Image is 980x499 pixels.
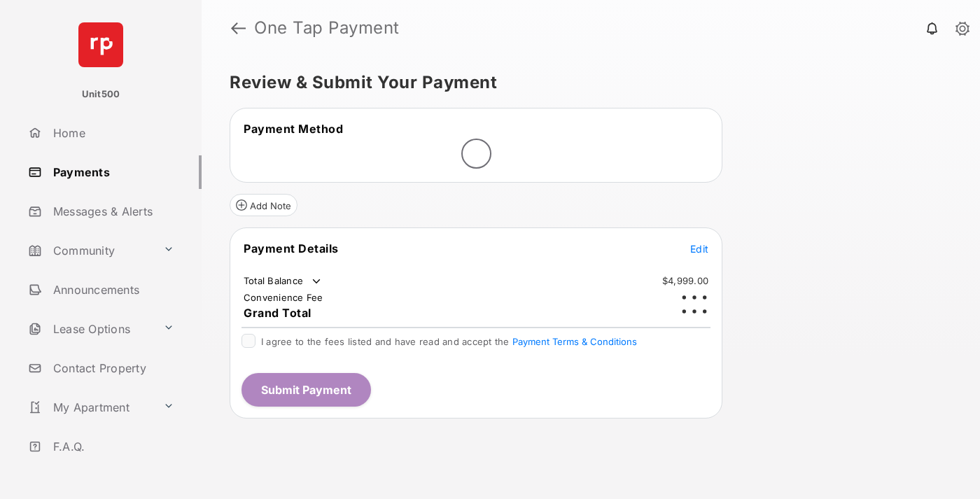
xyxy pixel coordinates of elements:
[512,336,637,347] button: I agree to the fees listed and have read and accept the
[22,273,202,307] a: Announcements
[243,274,323,288] td: Total Balance
[82,87,120,101] p: Unit500
[690,243,708,255] span: Edit
[690,241,708,255] button: Edit
[22,155,202,189] a: Payments
[22,234,157,267] a: Community
[254,20,400,36] strong: One Tap Payment
[243,291,324,304] td: Convenience Fee
[230,194,297,216] button: Add Note
[78,22,123,67] img: svg+xml;base64,PHN2ZyB4bWxucz0iaHR0cDovL3d3dy53My5vcmcvMjAwMC9zdmciIHdpZHRoPSI2NCIgaGVpZ2h0PSI2NC...
[244,241,339,255] span: Payment Details
[261,336,637,347] span: I agree to the fees listed and have read and accept the
[22,430,202,463] a: F.A.Q.
[22,312,157,346] a: Lease Options
[22,351,202,385] a: Contact Property
[244,306,311,320] span: Grand Total
[241,373,371,407] button: Submit Payment
[230,74,941,91] h5: Review & Submit Your Payment
[22,116,202,150] a: Home
[22,391,157,424] a: My Apartment
[244,122,343,136] span: Payment Method
[661,274,709,287] td: $4,999.00
[22,195,202,228] a: Messages & Alerts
